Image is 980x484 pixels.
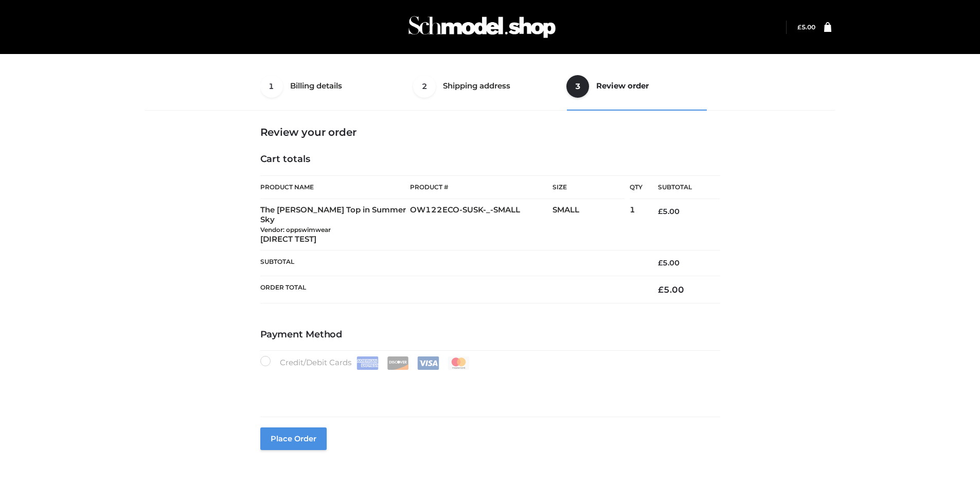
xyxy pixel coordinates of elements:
th: Order Total [260,276,643,303]
th: Qty [630,175,643,199]
th: Subtotal [260,250,643,276]
td: SMALL [553,199,630,250]
img: Amex [357,356,379,370]
img: Visa [417,356,439,370]
label: Credit/Debit Cards [260,356,471,370]
h4: Payment Method [260,329,720,340]
th: Product Name [260,175,411,199]
bdi: 5.00 [658,284,684,295]
span: £ [658,207,663,216]
span: £ [658,258,663,267]
td: OW122ECO-SUSK-_-SMALL [410,199,553,250]
th: Product # [410,175,553,199]
a: £5.00 [797,23,815,31]
td: 1 [630,199,643,250]
span: £ [658,284,664,295]
th: Subtotal [643,176,720,199]
h4: Cart totals [260,154,720,165]
img: Schmodel Admin 964 [405,7,559,47]
img: Discover [387,356,409,370]
button: Place order [260,427,327,450]
img: Mastercard [448,356,470,370]
iframe: Secure payment input frame [258,368,718,405]
h3: Review your order [260,126,720,138]
th: Size [553,176,625,199]
small: Vendor: oppswimwear [260,226,331,234]
bdi: 5.00 [797,23,815,31]
td: The [PERSON_NAME] Top in Summer Sky [DIRECT TEST] [260,199,411,250]
bdi: 5.00 [658,258,680,267]
bdi: 5.00 [658,207,680,216]
span: £ [797,23,801,31]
